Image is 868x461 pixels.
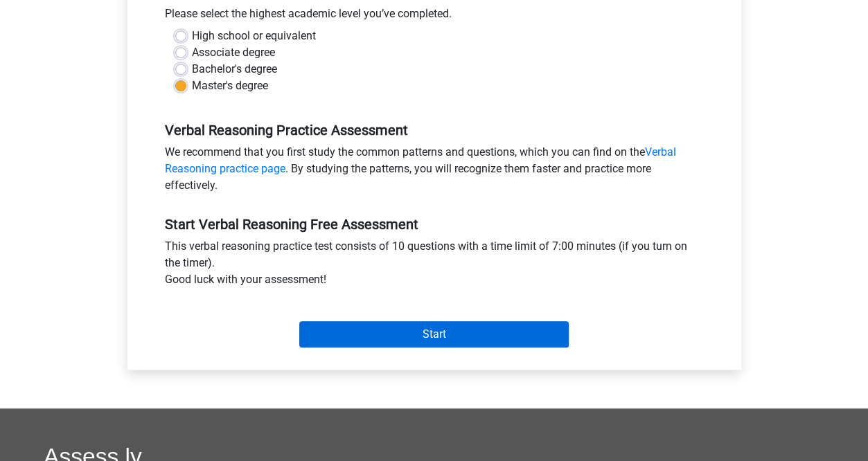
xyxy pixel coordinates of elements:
div: We recommend that you first study the common patterns and questions, which you can find on the . ... [154,144,714,199]
h5: Start Verbal Reasoning Free Assessment [165,216,704,233]
input: Start [299,321,569,347]
div: This verbal reasoning practice test consists of 10 questions with a time limit of 7:00 minutes (i... [154,238,714,293]
label: High school or equivalent [192,28,316,44]
label: Bachelor's degree [192,61,277,78]
label: Associate degree [192,44,275,61]
div: Please select the highest academic level you’ve completed. [154,6,714,28]
h5: Verbal Reasoning Practice Assessment [165,122,704,138]
label: Master's degree [192,78,268,94]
